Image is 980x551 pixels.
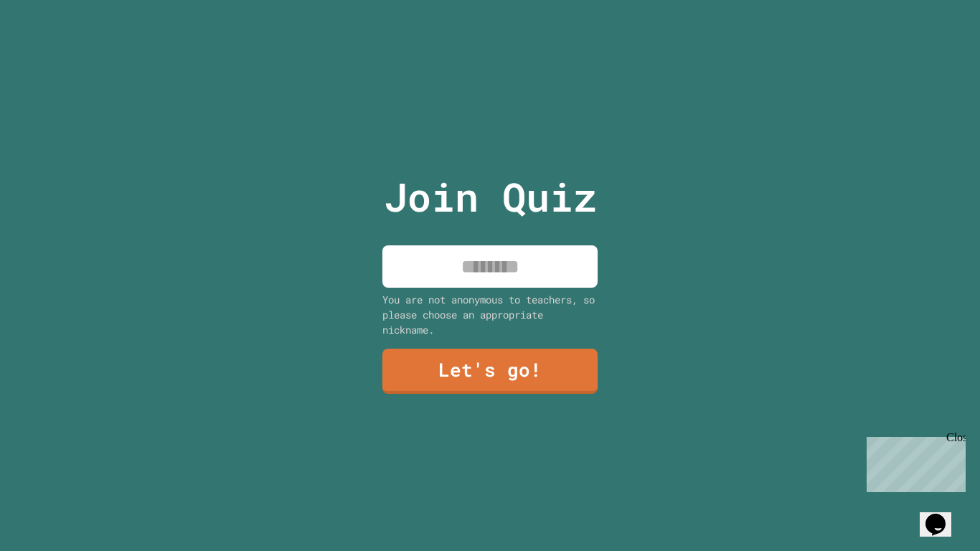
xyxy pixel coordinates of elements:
[920,494,966,537] iframe: chat widget
[6,6,99,91] div: Chat with us now!Close
[384,167,597,227] p: Join Quiz
[382,349,598,394] a: Let's go!
[861,431,966,492] iframe: chat widget
[382,292,598,337] div: You are not anonymous to teachers, so please choose an appropriate nickname.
